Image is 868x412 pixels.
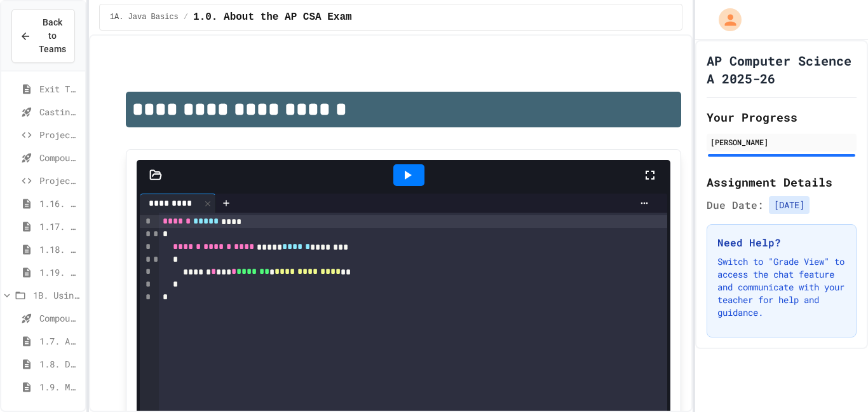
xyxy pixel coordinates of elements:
[39,220,80,233] span: 1.17. Mixed Up Code Practice 1.1-1.6
[110,12,179,22] span: 1A. Java Basics
[39,334,80,348] span: 1.7. APIs and Libraries
[717,255,846,319] p: Switch to "Grade View" to access the chat feature and communicate with your teacher for help and ...
[710,136,853,148] div: [PERSON_NAME]
[39,197,80,210] span: 1.16. Unit Summary 1a (1.1-1.6)
[39,151,80,164] span: Compound assignment operators - Quiz
[39,380,80,394] span: 1.9. Method Signatures
[39,128,80,141] span: Project EmployeePay
[193,10,352,25] span: 1.0. About the AP CSA Exam
[707,173,857,191] h2: Assignment Details
[184,12,188,22] span: /
[707,52,857,87] h1: AP Computer Science A 2025-26
[705,5,745,34] div: My Account
[11,9,75,63] button: Back to Teams
[39,105,80,118] span: Casting and Ranges of variables - Quiz
[769,196,810,214] span: [DATE]
[717,235,846,250] h3: Need Help?
[39,311,80,325] span: Compound Assignment Operators
[33,288,80,302] span: 1B. Using Objects
[39,82,80,96] span: Exit Ticket 1.5-1.6
[39,174,80,187] span: Project EmployeePay (File Input)
[39,357,80,371] span: 1.8. Documentation with Comments and Preconditions
[39,266,80,279] span: 1.19. Multiple Choice Exercises for Unit 1a (1.1-1.6)
[707,197,764,213] span: Due Date:
[707,108,857,126] h2: Your Progress
[39,243,80,256] span: 1.18. Coding Practice 1a (1.1-1.6)
[39,16,66,56] span: Back to Teams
